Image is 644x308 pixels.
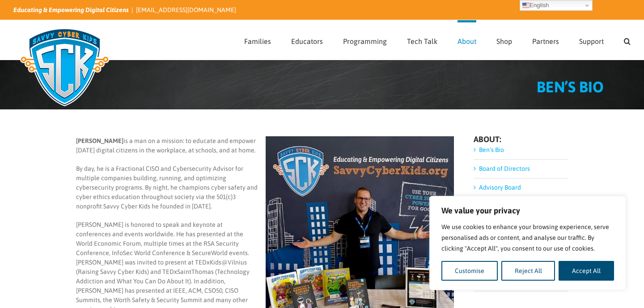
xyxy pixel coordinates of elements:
[407,38,437,45] span: Tech Talk
[136,6,236,13] a: [EMAIL_ADDRESS][DOMAIN_NAME]
[343,38,387,45] span: Programming
[532,38,559,45] span: Partners
[76,137,123,144] b: [PERSON_NAME]
[291,20,323,60] a: Educators
[458,20,476,60] a: About
[291,38,323,45] span: Educators
[244,38,271,45] span: Families
[343,20,387,60] a: Programming
[76,136,454,155] p: is a man on a mission: to educate and empower [DATE] digital citizens in the workplace, at school...
[496,20,512,60] a: Shop
[496,38,512,45] span: Shop
[13,6,129,13] i: Educating & Empowering Digital Citizens
[479,165,530,172] a: Board of Directors
[458,38,476,45] span: About
[479,146,504,153] a: Ben’s Bio
[441,261,498,281] button: Customise
[244,20,271,60] a: Families
[579,20,604,60] a: Support
[579,38,604,45] span: Support
[441,205,614,216] p: We value your privacy
[624,20,631,60] a: Search
[537,78,604,95] span: BEN’S BIO
[559,261,614,281] button: Accept All
[76,165,258,210] span: By day, he is a Fractional CISO and Cybersecurity Advisor for multiple companies building, runnin...
[407,20,437,60] a: Tech Talk
[441,221,614,254] p: We use cookies to enhance your browsing experience, serve personalised ads or content, and analys...
[13,22,116,112] img: Savvy Cyber Kids Logo
[501,261,555,281] button: Reject All
[522,2,530,9] img: en
[479,184,521,191] a: Advisory Board
[474,135,568,143] h4: ABOUT:
[532,20,559,60] a: Partners
[244,20,631,60] nav: Main Menu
